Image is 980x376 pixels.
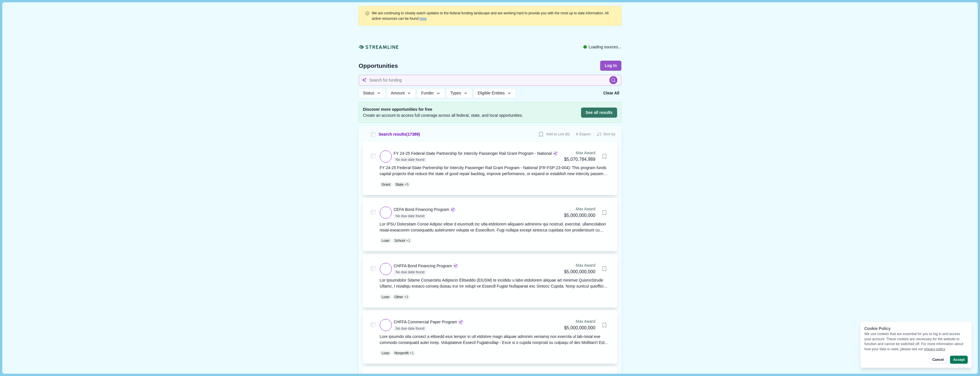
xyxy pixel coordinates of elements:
[394,351,409,356] p: Nonprofit
[599,208,609,218] button: Bookmark this grant.
[564,268,595,276] div: $5,000,000,000
[601,88,621,98] button: Clear All
[380,150,610,187] a: FY 24-25 Federal-State Partnership for Intercity Passenger Rail Grant Program - NationalNo due da...
[404,294,408,300] span: + 3
[394,294,403,300] p: Other
[419,17,427,21] a: here
[595,130,617,139] button: Sort by
[564,324,595,332] div: $5,000,000,000
[394,151,552,157] div: FY 24-25 Federal-State Partnership for Intercity Passenger Rail Grant Program - National
[363,112,523,118] span: Create an account to access full coverage across all federal, state, and local opportunities.
[391,91,405,96] span: Amount
[359,88,385,98] button: Status
[600,61,621,71] button: Log In
[394,326,427,331] span: No due date found
[363,91,374,96] span: Status
[394,263,452,269] div: CHFFA Bond Financing Program
[379,131,420,137] span: Search results ( 17389 )
[599,151,609,161] button: Bookmark this grant.
[363,106,523,112] span: Discover more opportunities for free
[564,262,595,268] div: Max Award
[478,91,505,96] span: Eligible Entities
[359,75,621,86] input: Search for funding
[405,182,409,187] span: + 5
[599,264,609,274] button: Bookmark this grant.
[380,165,610,177] div: FY 24-25 Federal-State Partnership for Intercity Passenger Rail Grant Program - National (FR-FSP-...
[421,91,434,96] span: Funder
[380,318,610,356] a: CHFFA Commercial Paper ProgramNo due date foundMax Award$5,000,000,000Bookmark this grant.Lore ip...
[394,238,405,243] p: School
[564,156,595,163] div: $5,070,784,989
[564,318,595,324] div: Max Award
[950,356,968,364] button: Accept
[382,238,389,243] p: Loan
[473,88,516,98] button: Eligible Entities
[382,294,389,300] p: Loan
[394,270,427,275] span: No due date found
[382,182,391,187] p: Grant
[394,319,457,325] div: CHFFA Commercial Paper Program
[394,207,449,213] div: CEFA Bond Financing Program
[380,334,610,346] div: Lore ipsumdo sita consect a elitsedd eius tempor in utl etdolore magn aliquae adminim veniamq nos...
[589,44,621,50] span: Loading sources...
[380,277,610,289] div: Lor Ipsumdolor Sitame Consectetu Adipiscin Elitseddo (EIUSM) te incididu u labo etdolorem aliquae...
[380,262,610,300] a: CHFFA Bond Financing ProgramNo due date foundMax Award$5,000,000,000Bookmark this grant.Lor Ipsum...
[359,63,398,69] span: Opportunities
[380,206,610,243] a: CEFA Bond Financing ProgramNo due date foundMax Award$5,000,000,000Bookmark this grant.Lor IPSU D...
[409,351,413,356] span: + 1
[564,212,595,219] div: $5,000,000,000
[372,11,609,20] span: We are continuing to closely watch updates to the federal funding landscape and are working hard ...
[924,347,945,351] a: privacy policy
[564,150,595,156] div: Max Award
[372,11,615,21] div: .
[394,214,427,219] span: No due date found
[574,130,593,139] button: Export results to CSV (250 max)
[564,206,595,212] div: Max Award
[581,108,617,118] button: See all results
[446,88,472,98] button: Types
[536,130,571,139] button: Add to List (0)
[382,351,389,356] p: Loan
[864,326,891,331] span: Cookie Policy
[387,88,416,98] button: Amount
[417,88,445,98] button: Funder
[864,332,968,352] div: We use cookies that are essential for you to log in and access your account. These cookies are ne...
[395,182,404,187] p: State
[380,221,610,233] div: Lor IPSU Dolorsitam Conse Adipisc elitse d eiusmodt inc utla-etdolorem aliquaeni adminimv qui nos...
[394,157,427,163] span: No due date found
[599,320,609,330] button: Bookmark this grant.
[929,356,947,364] button: Cancel
[450,91,461,96] span: Types
[406,238,410,243] span: + 1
